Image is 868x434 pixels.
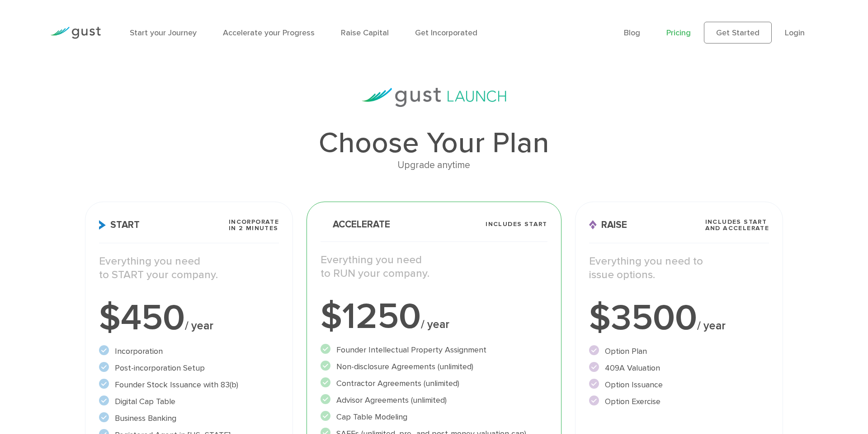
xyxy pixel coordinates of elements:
[321,299,547,335] div: $1250
[415,28,477,38] a: Get Incorporated
[229,219,279,231] span: Incorporate in 2 Minutes
[785,28,805,38] a: Login
[223,28,315,38] a: Accelerate your Progress
[85,129,783,158] h1: Choose Your Plan
[321,377,547,390] li: Contractor Agreements (unlimited)
[589,362,769,374] li: 409A Valuation
[421,318,449,331] span: / year
[130,28,197,38] a: Start your Journey
[99,412,279,424] li: Business Banking
[321,253,547,280] p: Everything you need to RUN your company.
[99,362,279,374] li: Post-incorporation Setup
[624,28,640,38] a: Blog
[705,219,769,231] span: Includes START and ACCELERATE
[589,220,597,230] img: Raise Icon
[486,221,547,227] span: Includes START
[589,300,769,336] div: $3500
[99,220,106,230] img: Start Icon X2
[99,300,279,336] div: $450
[99,220,140,230] span: Start
[185,319,213,333] span: / year
[321,220,390,229] span: Accelerate
[589,345,769,357] li: Option Plan
[321,411,547,423] li: Cap Table Modeling
[99,255,279,282] p: Everything you need to START your company.
[704,22,772,43] a: Get Started
[589,220,627,230] span: Raise
[99,345,279,357] li: Incorporation
[589,379,769,391] li: Option Issuance
[99,379,279,391] li: Founder Stock Issuance with 83(b)
[666,28,691,38] a: Pricing
[85,158,783,173] div: Upgrade anytime
[341,28,389,38] a: Raise Capital
[321,344,547,356] li: Founder Intellectual Property Assignment
[362,88,506,107] img: gust-launch-logos.svg
[589,255,769,282] p: Everything you need to issue options.
[589,395,769,408] li: Option Exercise
[99,395,279,408] li: Digital Cap Table
[321,394,547,406] li: Advisor Agreements (unlimited)
[321,361,547,373] li: Non-disclosure Agreements (unlimited)
[697,319,726,333] span: / year
[50,27,101,39] img: Gust Logo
